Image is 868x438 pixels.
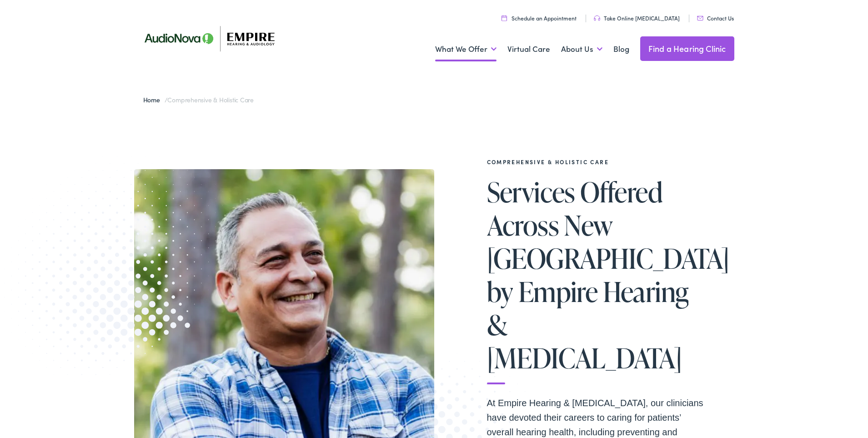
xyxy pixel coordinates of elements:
[487,310,507,340] span: &
[487,343,682,373] span: [MEDICAL_DATA]
[580,177,662,207] span: Offered
[564,210,612,240] span: New
[502,14,577,22] a: Schedule an Appointment
[603,277,689,307] span: Hearing
[640,36,734,61] a: Find a Hearing Clinic
[435,32,497,66] a: What We Offer
[561,32,602,66] a: About Us
[487,159,705,165] h2: Comprehensive & Holistic Care
[502,15,507,21] img: utility icon
[594,14,680,22] a: Take Online [MEDICAL_DATA]
[594,15,600,21] img: utility icon
[697,16,703,20] img: utility icon
[487,177,575,207] span: Services
[143,95,254,104] span: /
[518,277,597,307] span: Empire
[487,210,559,240] span: Across
[143,95,165,104] a: Home
[167,95,254,104] span: Comprehensive & Holistic Care
[697,14,734,22] a: Contact Us
[487,277,513,307] span: by
[487,243,729,273] span: [GEOGRAPHIC_DATA]
[613,32,629,66] a: Blog
[507,32,550,66] a: Virtual Care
